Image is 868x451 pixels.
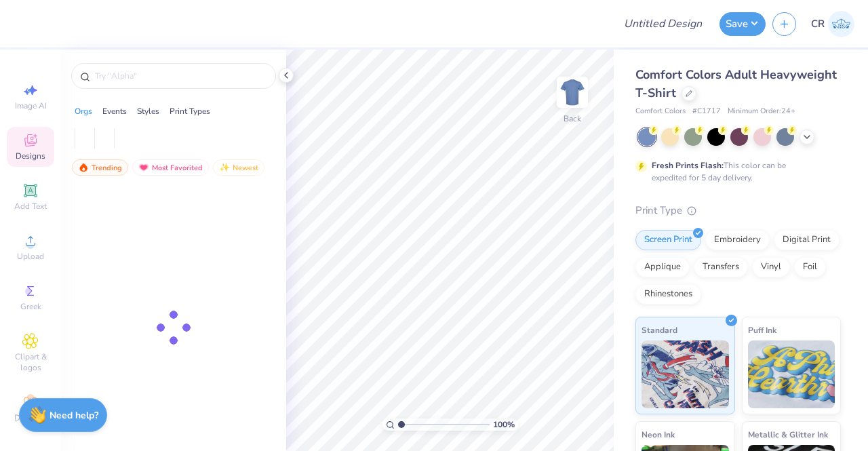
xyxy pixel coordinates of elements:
a: CR [811,11,854,37]
img: Conner Roberts [828,11,854,37]
input: Untitled Design [613,10,713,37]
div: Events [102,105,127,117]
span: Designs [16,151,45,161]
div: Rhinestones [635,284,701,305]
span: Image AI [15,100,47,111]
img: Puff Ink [748,340,835,408]
span: Clipart & logos [7,351,54,373]
button: Save [719,12,766,36]
div: Digital Print [774,230,840,250]
span: CR [811,16,825,32]
input: Try "Alpha" [94,69,267,83]
div: Newest [213,159,264,176]
div: Vinyl [752,257,790,277]
span: Standard [642,323,677,337]
div: This color can be expedited for 5 day delivery. [652,159,818,184]
span: Greek [20,301,41,312]
span: Decorate [14,412,47,423]
img: Newest.gif [219,163,230,172]
span: 100 % [493,418,515,431]
span: Add Text [14,201,47,212]
div: Styles [137,105,159,117]
div: Embroidery [705,230,770,250]
span: Comfort Colors [635,106,686,117]
img: most_fav.gif [138,163,149,172]
img: Back [559,79,586,106]
img: trending.gif [78,163,89,172]
div: Print Type [635,203,841,218]
div: Back [564,113,581,125]
span: Metallic & Glitter Ink [748,427,828,442]
span: Neon Ink [642,427,675,442]
strong: Need help? [50,409,98,422]
span: Upload [17,251,44,262]
strong: Fresh Prints Flash: [652,160,724,171]
div: Most Favorited [132,159,209,176]
div: Print Types [170,105,210,117]
span: # C1717 [692,106,721,117]
span: Minimum Order: 24 + [728,106,795,117]
div: Foil [794,257,826,277]
div: Orgs [75,105,92,117]
div: Applique [635,257,690,277]
div: Trending [72,159,128,176]
div: Transfers [694,257,748,277]
span: Comfort Colors Adult Heavyweight T-Shirt [635,66,837,101]
div: Screen Print [635,230,701,250]
span: Puff Ink [748,323,776,337]
img: Standard [642,340,729,408]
